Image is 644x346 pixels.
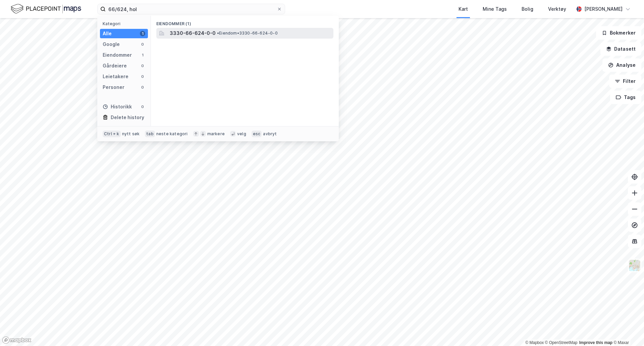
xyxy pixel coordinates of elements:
[103,51,132,59] div: Eiendommer
[140,31,145,36] div: 1
[628,259,641,272] img: Z
[217,31,278,36] span: Eiendom • 3330-66-624-0-0
[111,113,144,121] div: Delete history
[459,5,468,13] div: Kart
[545,340,578,345] a: OpenStreetMap
[596,26,641,40] button: Bokmerker
[140,74,145,79] div: 0
[170,29,216,37] span: 3330-66-624-0-0
[106,4,277,14] input: Søk på adresse, matrikkel, gårdeiere, leietakere eller personer
[207,131,225,137] div: markere
[548,5,566,13] div: Verktøy
[602,58,641,72] button: Analyse
[610,314,644,346] div: Kontrollprogram for chat
[103,83,124,91] div: Personer
[252,131,262,137] div: esc
[122,131,140,137] div: nytt søk
[237,131,246,137] div: velg
[610,91,641,104] button: Tags
[140,104,145,109] div: 0
[600,42,641,56] button: Datasett
[151,16,339,28] div: Eiendommer (1)
[579,340,612,345] a: Improve this map
[522,5,533,13] div: Bolig
[103,21,148,26] div: Kategori
[263,131,277,137] div: avbryt
[609,75,641,88] button: Filter
[140,52,145,58] div: 1
[140,85,145,90] div: 0
[103,30,112,38] div: Alle
[145,131,155,137] div: tab
[140,42,145,47] div: 0
[2,336,32,344] a: Mapbox homepage
[103,131,121,137] div: Ctrl + k
[483,5,507,13] div: Mine Tags
[103,62,127,70] div: Gårdeiere
[103,72,128,81] div: Leietakere
[103,40,120,48] div: Google
[11,3,81,15] img: logo.f888ab2527a4732fd821a326f86c7f29.svg
[584,5,623,13] div: [PERSON_NAME]
[217,31,219,36] span: •
[610,314,644,346] iframe: Chat Widget
[103,103,132,111] div: Historikk
[140,63,145,68] div: 0
[156,131,188,137] div: neste kategori
[525,340,544,345] a: Mapbox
